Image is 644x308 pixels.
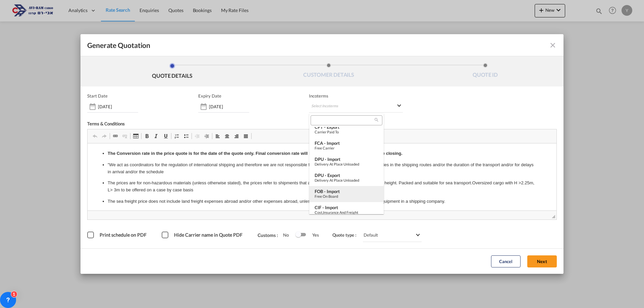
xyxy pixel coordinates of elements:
p: The prices are for non-hazardous materials (unless otherwise stated), the prices refer to shipmen... [20,36,449,50]
p: The sea freight price does not include land freight expenses abroad and/or other expenses abroad,... [20,55,449,62]
strong: The Conversion rate in the price quote is for the date of the quote only. Final conversion rate w... [20,7,315,12]
div: Delivery at Place Unloaded [315,162,378,166]
p: "We act as coordinators for the regulation of international shipping and therefore we are not res... [20,18,449,32]
div: FOB - import [315,189,378,194]
div: Delivery at Place Unloaded [315,178,378,182]
md-icon: icon-magnify [374,117,379,122]
div: Cost,Insurance and Freight [315,210,378,214]
div: Free Carrier [315,146,378,150]
div: Free on Board [315,194,378,198]
div: DPU - import [315,157,378,162]
div: FCA - import [315,140,378,146]
div: DPU - export [315,173,378,178]
div: CIF - import [315,205,378,210]
div: Carrier Paid to [315,130,378,134]
p: The sea transport prices are subject to the prices of the shipping companies and may change accor... [20,66,449,73]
